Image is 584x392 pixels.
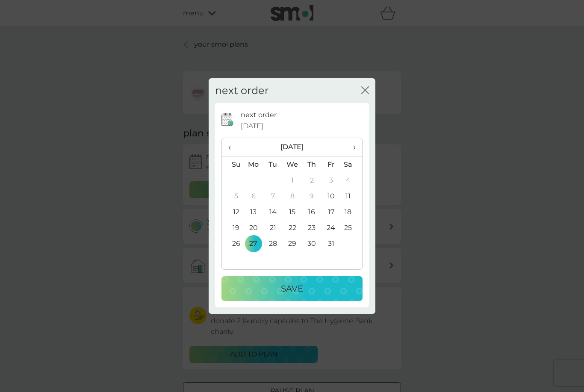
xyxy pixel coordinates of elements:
button: close [361,86,369,95]
th: Fr [321,156,341,173]
td: 14 [263,204,283,220]
td: 31 [321,236,341,251]
td: 20 [244,220,263,236]
th: We [283,156,302,173]
td: 18 [341,204,362,220]
td: 15 [283,204,302,220]
td: 11 [341,188,362,204]
td: 23 [302,220,321,236]
td: 16 [302,204,321,220]
td: 30 [302,236,321,251]
td: 1 [283,172,302,188]
h2: next order [215,85,269,97]
th: Th [302,156,321,173]
td: 27 [244,236,263,251]
span: ‹ [228,138,237,156]
td: 29 [283,236,302,251]
th: Tu [263,156,283,173]
th: Mo [244,156,263,173]
td: 6 [244,188,263,204]
th: [DATE] [244,138,341,156]
td: 26 [222,236,244,251]
p: Save [281,282,303,295]
td: 25 [341,220,362,236]
p: next order [241,109,277,121]
td: 22 [283,220,302,236]
span: [DATE] [241,121,263,132]
td: 7 [263,188,283,204]
td: 8 [283,188,302,204]
td: 3 [321,172,341,188]
span: › [347,138,356,156]
td: 5 [222,188,244,204]
td: 17 [321,204,341,220]
td: 12 [222,204,244,220]
td: 2 [302,172,321,188]
td: 4 [341,172,362,188]
th: Su [222,156,244,173]
td: 24 [321,220,341,236]
td: 19 [222,220,244,236]
td: 13 [244,204,263,220]
td: 21 [263,220,283,236]
td: 9 [302,188,321,204]
th: Sa [341,156,362,173]
td: 28 [263,236,283,251]
td: 10 [321,188,341,204]
button: Save [221,276,363,301]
